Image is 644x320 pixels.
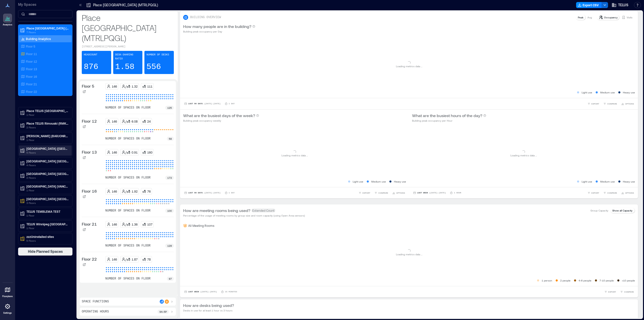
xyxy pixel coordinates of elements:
[620,101,635,106] button: OPTIONS
[391,190,406,195] button: OPTIONS
[225,290,237,293] p: 15 minutes
[147,257,151,261] p: 78
[26,30,69,34] p: 7 Floors
[591,102,599,105] span: EXPORT
[82,300,109,304] p: Space Functions
[82,221,97,227] p: Floor 21
[591,191,599,194] span: EXPORT
[542,278,552,282] p: 1 person
[126,150,127,154] p: /
[28,249,63,254] span: Hide Planned Spaces
[26,138,69,142] p: 1 Floor
[190,15,221,19] p: BUILDING OVERVIEW
[112,222,117,226] p: 146
[126,257,127,261] p: /
[147,189,151,193] p: 76
[18,2,72,7] p: My Spaces
[624,290,634,293] span: COMPARE
[620,190,635,195] button: OPTIONS
[188,224,214,228] p: All Meeting Rooms
[357,190,371,195] button: EXPORT
[26,172,69,176] p: [GEOGRAPHIC_DATA] [GEOGRAPHIC_DATA]
[625,191,634,194] span: OPTIONS
[82,13,174,43] p: Place [GEOGRAPHIC_DATA] (MTRLPQGL)
[82,118,97,124] p: Floor 12
[82,83,94,89] p: Floor 5
[147,150,152,154] p: 160
[600,180,615,184] p: Medium use
[394,180,406,184] p: Heavy use
[26,235,69,239] p: zzzUninstalled sites
[112,150,117,154] p: 146
[582,180,592,184] p: Light use
[251,208,275,212] span: Extended Count
[623,90,635,94] p: Heavy use
[582,90,592,94] p: Light use
[281,153,308,157] p: Loading metrics data ...
[183,113,255,119] p: What are the busiest days of the week?
[115,62,135,72] p: 1.58
[26,134,69,138] p: [PERSON_NAME] (BARJONRN) - CLOSED
[26,90,37,94] p: Floor 22
[412,119,486,123] p: Building peak occupancy per Hour
[1,284,14,299] a: Floorplans
[183,207,250,214] p: How are meeting rooms being used?
[183,29,255,33] p: Building peak occupancy per Day
[412,190,447,195] button: Last Week |[DATE]-[DATE]
[82,45,174,49] p: [STREET_ADDRESS][PERSON_NAME]
[26,163,69,167] p: 4 Floors
[147,119,151,123] p: 24
[618,3,628,8] span: TELUS
[132,189,138,193] p: 1.92
[132,150,138,154] p: 0.91
[105,137,151,141] p: number of spaces on floor
[183,190,222,195] button: Last 90 Days |[DATE]-[DATE]
[26,201,69,205] p: 3 Floors
[146,53,169,57] p: Number of Desks
[3,23,12,26] p: Analytics
[84,53,97,57] p: Headcount
[183,214,305,218] p: Percentage of the usage of meeting rooms by group size and room capacity (using Open Area sensors)
[26,159,69,163] p: [GEOGRAPHIC_DATA] [GEOGRAPHIC_DATA]-4519 (BNBYBCDW)
[159,310,167,314] p: 9a - 5p
[105,277,151,281] p: number of spaces on floor
[105,209,151,213] p: number of spaces on floor
[84,62,98,72] p: 876
[26,184,69,188] p: [GEOGRAPHIC_DATA] (VANCBC01)
[454,191,461,194] p: 1 Hour
[590,208,608,212] p: Group Capacity
[26,26,69,30] p: Place [GEOGRAPHIC_DATA] (MTRLPQGL)
[26,151,69,155] p: 5 Floors
[510,153,537,157] p: Loading metrics data ...
[625,102,634,105] span: OPTIONS
[578,15,583,19] p: Peak
[607,102,617,105] span: COMPARE
[363,191,370,194] span: EXPORT
[612,208,632,212] p: Show all Capacity
[26,59,37,63] p: Floor 12
[126,84,127,88] p: /
[147,84,152,88] p: 111
[26,214,69,218] p: 1 Floor
[18,247,72,256] button: Hide Planned Spaces
[576,2,602,8] button: Export CSV
[26,239,69,243] p: 5 Floors
[105,106,151,110] p: number of spaces on floor
[378,191,388,194] span: COMPARE
[599,278,614,282] p: 7-10 people
[602,190,618,195] button: COMPARE
[26,52,37,56] p: Floor 11
[132,222,138,226] p: 1.36
[183,308,234,312] p: Desks in use for at least 1 hour vs 3 hours
[623,180,635,184] p: Heavy use
[93,3,158,8] p: Place [GEOGRAPHIC_DATA] (MTRLPQGL)
[2,295,13,298] p: Floorplans
[132,119,138,123] p: 6.08
[126,119,127,123] p: /
[132,84,138,88] p: 1.32
[627,15,632,19] p: Visits
[82,188,97,194] p: Floor 16
[1,12,14,28] a: Analytics
[26,67,37,71] p: Floor 13
[229,102,235,105] p: 1 Day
